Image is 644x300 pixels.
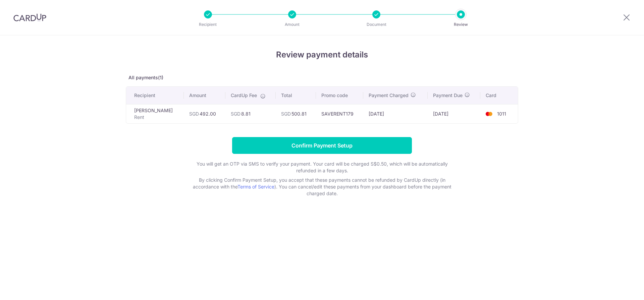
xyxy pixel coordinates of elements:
[13,13,46,22] img: CardUp
[134,114,178,121] p: Rent
[184,104,225,123] td: 492.00
[433,92,463,99] span: Payment Due
[126,49,518,61] h4: Review payment details
[126,104,184,123] td: [PERSON_NAME]
[497,111,506,117] span: 1011
[231,111,240,117] span: SGD
[188,177,456,197] p: By clicking Confirm Payment Setup, you accept that these payments cannot be refunded by CardUp di...
[281,111,291,117] span: SGD
[189,111,199,117] span: SGD
[369,92,409,99] span: Payment Charged
[231,92,257,99] span: CardUp Fee
[352,21,401,28] p: Document
[363,104,428,123] td: [DATE]
[225,104,276,123] td: 8.81
[126,74,518,81] p: All payments(1)
[482,110,496,118] img: <span class="translation_missing" title="translation missing: en.account_steps.new_confirm_form.b...
[316,104,364,123] td: SAVERENT179
[237,184,274,189] a: Terms of Service
[126,87,184,104] th: Recipient
[316,87,364,104] th: Promo code
[184,87,225,104] th: Amount
[267,21,317,28] p: Amount
[480,87,518,104] th: Card
[183,21,233,28] p: Recipient
[276,87,316,104] th: Total
[188,161,456,174] p: You will get an OTP via SMS to verify your payment. Your card will be charged S$0.50, which will ...
[232,137,412,154] input: Confirm Payment Setup
[276,104,316,123] td: 500.81
[436,21,486,28] p: Review
[428,104,480,123] td: [DATE]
